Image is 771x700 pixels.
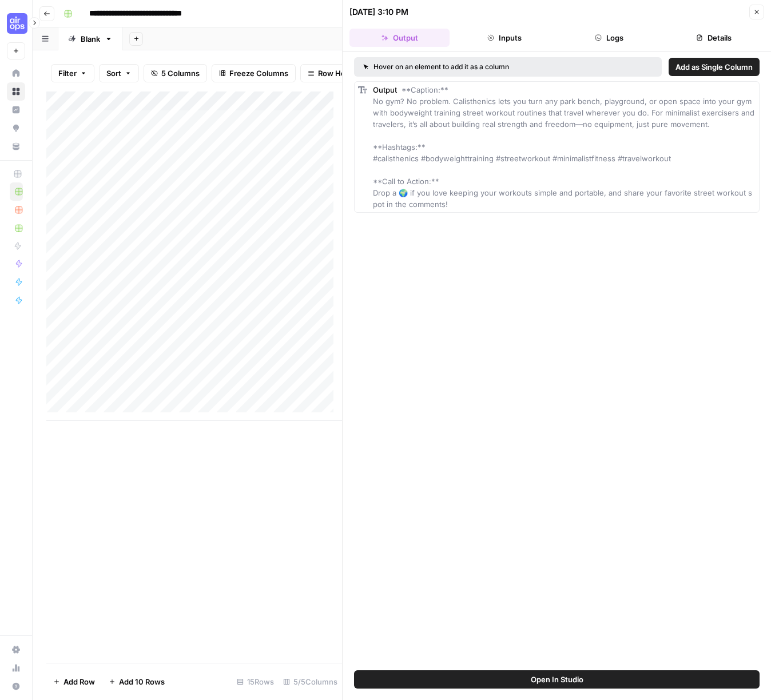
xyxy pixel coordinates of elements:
button: Freeze Columns [212,64,296,82]
button: Add Row [46,673,102,691]
button: Open In Studio [354,670,760,689]
a: Settings [7,641,25,659]
a: Insights [7,101,25,119]
a: Browse [7,82,25,101]
span: Sort [106,67,121,79]
a: Your Data [7,137,25,156]
a: Blank [58,27,122,50]
button: Workspace: September Cohort [7,9,25,38]
a: Opportunities [7,119,25,137]
button: Add as Single Column [669,58,760,76]
span: **Caption:** No gym? No problem. Calisthenics lets you turn any park bench, playground, or open s... [373,85,757,209]
span: Output [373,85,397,94]
span: Freeze Columns [229,67,288,79]
button: Row Height [300,64,367,82]
span: Add 10 Rows [119,676,165,687]
span: Add as Single Column [675,61,753,73]
div: 15 Rows [232,673,279,691]
button: Help + Support [7,677,25,695]
button: Sort [99,64,139,82]
span: 5 Columns [161,67,200,79]
button: Logs [559,29,659,47]
span: Add Row [63,676,95,687]
button: Filter [51,64,94,82]
span: Filter [58,67,77,79]
span: Row Height [318,67,359,79]
div: Blank [81,33,100,45]
a: Home [7,64,25,82]
button: Add 10 Rows [102,673,172,691]
img: September Cohort Logo [7,13,27,34]
div: Hover on an element to add it as a column [363,62,581,72]
a: Usage [7,659,25,677]
button: Output [349,29,450,47]
button: Details [664,29,764,47]
button: Inputs [454,29,554,47]
span: Open In Studio [531,674,583,685]
button: 5 Columns [144,64,207,82]
div: 5/5 Columns [279,673,342,691]
div: [DATE] 3:10 PM [349,6,408,18]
